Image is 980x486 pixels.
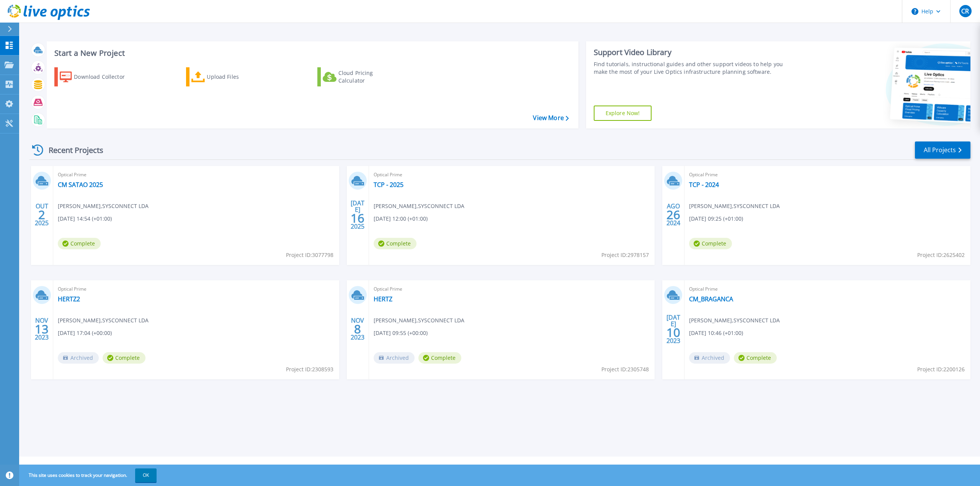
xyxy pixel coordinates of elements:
[601,365,649,374] span: Project ID: 2305748
[594,106,652,121] a: Explore Now!
[374,316,464,325] span: [PERSON_NAME] , SYSCONNECT LDA
[374,285,650,293] span: Optical Prime
[917,251,965,259] span: Project ID: 2625402
[54,67,140,86] a: Download Collector
[666,201,681,229] div: AGO 2024
[666,329,680,336] span: 10
[58,316,149,325] span: [PERSON_NAME] , SYSCONNECT LDA
[58,329,112,337] span: [DATE] 17:04 (+00:00)
[286,251,333,259] span: Project ID: 3077798
[374,171,650,179] span: Optical Prime
[54,49,568,57] h3: Start a New Project
[34,315,49,343] div: NOV 2023
[58,285,335,293] span: Optical Prime
[58,171,335,179] span: Optical Prime
[34,201,49,229] div: OUT 2025
[350,315,365,343] div: NOV 2023
[350,201,365,229] div: [DATE] 2025
[917,365,965,374] span: Project ID: 2200126
[689,238,732,249] span: Complete
[207,69,268,85] div: Upload Files
[666,315,681,343] div: [DATE] 2023
[58,238,101,249] span: Complete
[689,171,966,179] span: Optical Prime
[594,47,792,57] div: Support Video Library
[58,352,99,364] span: Archived
[29,141,114,159] div: Recent Projects
[961,8,969,14] span: CR
[135,468,157,482] button: OK
[374,202,464,210] span: [PERSON_NAME] , SYSCONNECT LDA
[374,352,415,364] span: Archived
[689,316,780,325] span: [PERSON_NAME] , SYSCONNECT LDA
[601,251,649,259] span: Project ID: 2978157
[689,329,743,337] span: [DATE] 10:46 (+01:00)
[21,468,157,482] span: This site uses cookies to track your navigation.
[533,114,568,122] a: View More
[58,215,112,223] span: [DATE] 14:54 (+01:00)
[374,238,416,249] span: Complete
[689,202,780,210] span: [PERSON_NAME] , SYSCONNECT LDA
[666,211,680,218] span: 26
[689,181,719,189] a: TCP - 2024
[374,329,428,337] span: [DATE] 09:55 (+00:00)
[689,215,743,223] span: [DATE] 09:25 (+01:00)
[338,69,400,85] div: Cloud Pricing Calculator
[186,67,271,86] a: Upload Files
[74,69,135,85] div: Download Collector
[58,295,80,303] a: HERTZ2
[689,285,966,293] span: Optical Prime
[374,215,428,223] span: [DATE] 12:00 (+01:00)
[374,181,403,189] a: TCP - 2025
[35,326,49,332] span: 13
[594,60,792,76] div: Find tutorials, instructional guides and other support videos to help you make the most of your L...
[58,202,149,210] span: [PERSON_NAME] , SYSCONNECT LDA
[915,141,970,159] a: All Projects
[317,67,403,86] a: Cloud Pricing Calculator
[374,295,392,303] a: HERTZ
[689,352,730,364] span: Archived
[351,215,364,221] span: 16
[103,352,145,364] span: Complete
[286,365,333,374] span: Project ID: 2308593
[734,352,777,364] span: Complete
[354,326,361,332] span: 8
[38,211,45,218] span: 2
[689,295,733,303] a: CM_BRAGANCA
[58,181,103,189] a: CM SATAO 2025
[418,352,461,364] span: Complete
